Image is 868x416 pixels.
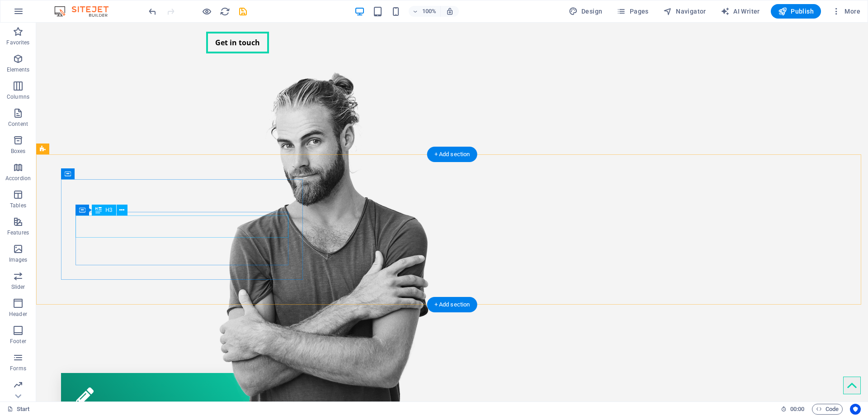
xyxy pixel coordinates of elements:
p: Favorites [6,39,29,46]
button: Design [565,4,606,19]
i: Undo: Delete elements (Ctrl+Z) [147,6,158,17]
button: Click here to leave preview mode and continue editing [201,6,212,17]
a: Click to cancel selection. Double-click to open Pages [7,404,30,415]
span: More [832,7,860,16]
button: 100% [409,6,441,17]
button: Usercentrics [850,404,861,415]
span: Pages [617,7,648,16]
button: save [237,6,248,17]
button: Publish [771,4,821,19]
p: Footer [10,338,26,345]
div: + Add section [427,297,477,312]
p: Columns [7,93,29,100]
span: : [797,406,798,412]
button: AI Writer [717,4,764,19]
p: Tables [10,202,26,209]
p: Slider [11,283,25,291]
button: Pages [613,4,652,19]
i: On resize automatically adjust zoom level to fit chosen device. [446,7,454,15]
button: reload [219,6,230,17]
p: Images [9,256,28,263]
div: Design (Ctrl+Alt+Y) [565,4,606,19]
i: Reload page [220,6,230,17]
button: Navigator [660,4,710,19]
span: AI Writer [721,7,760,16]
span: Publish [778,7,814,16]
p: Boxes [11,148,26,155]
p: Accordion [5,175,31,182]
button: More [828,4,864,19]
span: H3 [105,207,112,213]
p: Content [8,120,28,128]
h6: 100% [422,6,437,17]
p: Forms [10,365,26,372]
span: 00 00 [790,404,804,415]
img: Editor Logo [52,6,120,17]
span: Design [569,7,603,16]
p: Elements [7,66,30,73]
span: Navigator [663,7,706,16]
button: undo [147,6,158,17]
div: + Add section [427,147,477,162]
p: Header [9,311,27,318]
p: Features [7,229,29,236]
span: Code [816,404,839,415]
button: Code [812,404,843,415]
h6: Session time [781,404,805,415]
i: Save (Ctrl+S) [238,6,248,17]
